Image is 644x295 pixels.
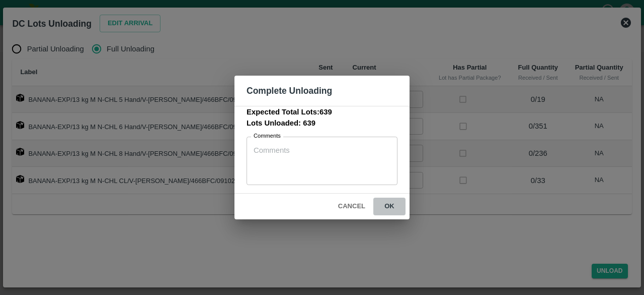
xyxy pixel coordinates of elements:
b: Lots Unloaded: 639 [247,119,315,127]
b: Complete Unloading [247,86,332,96]
button: ok [373,198,406,215]
label: Comments [254,132,281,140]
b: Expected Total Lots: 639 [247,108,332,116]
button: Cancel [334,198,369,215]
